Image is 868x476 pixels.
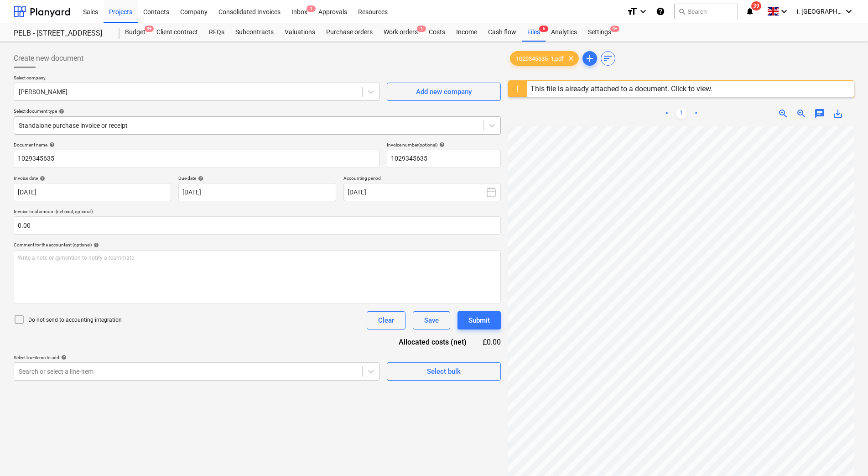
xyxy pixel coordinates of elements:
[510,51,579,66] div: 1029345635_1.pdf
[416,86,472,98] div: Add new company
[423,23,451,42] a: Costs
[203,23,230,42] a: RFQs
[814,108,825,119] span: chat
[151,23,203,42] a: Client contract
[656,6,665,17] i: Knowledge base
[14,53,83,64] span: Create new document
[546,23,582,42] a: Analytics
[378,23,423,42] div: Work orders
[59,355,67,360] span: help
[468,314,490,326] div: Submit
[483,23,522,42] a: Cash flow
[627,6,638,17] i: format_size
[47,142,55,147] span: help
[178,183,336,201] input: Due date not specified
[14,108,501,114] div: Select document type
[424,314,439,326] div: Save
[566,53,577,64] span: clear
[145,26,154,32] span: 9+
[745,6,754,17] i: notifications
[451,23,483,42] a: Income
[14,29,109,38] div: PELB - [STREET_ADDRESS]
[413,311,450,330] button: Save
[779,6,790,17] i: keyboard_arrow_down
[522,23,546,42] div: Files
[584,53,595,64] span: add
[92,242,99,248] span: help
[38,176,45,181] span: help
[843,6,854,17] i: keyboard_arrow_down
[230,23,279,42] a: Subcontracts
[437,142,445,147] span: help
[14,183,171,201] input: Invoice date not specified
[321,23,378,42] a: Purchase orders
[307,5,316,12] span: 1
[417,26,426,32] span: 1
[343,183,501,201] button: [DATE]
[14,75,379,83] p: Select company
[14,355,379,361] div: Select line-items to add
[378,314,394,326] div: Clear
[638,6,649,17] i: keyboard_arrow_down
[674,4,738,19] button: Search
[279,23,321,42] a: Valuations
[387,362,501,381] button: Select bulk
[57,109,64,114] span: help
[427,366,461,377] div: Select bulk
[14,175,171,181] div: Invoice date
[343,175,501,183] p: Accounting period
[691,108,702,119] a: Next page
[510,55,569,62] span: 1029345635_1.pdf
[196,176,203,181] span: help
[387,142,501,148] div: Invoice number (optional)
[14,209,501,216] p: Invoice total amount (net cost, optional)
[14,142,379,148] div: Document name
[678,8,686,15] span: search
[751,1,761,10] span: 39
[582,23,617,42] a: Settings9+
[797,8,842,15] span: i. [GEOGRAPHIC_DATA]
[661,108,672,119] a: Previous page
[382,337,481,347] div: Allocated costs (net)
[14,150,379,168] input: Document name
[610,26,619,32] span: 9+
[603,53,613,64] span: sort
[530,84,712,93] div: This file is already attached to a document. Click to view.
[832,108,843,119] span: save_alt
[14,242,501,248] div: Comment for the accountant (optional)
[582,23,617,42] div: Settings
[481,337,501,347] div: £0.00
[387,83,501,101] button: Add new company
[778,108,789,119] span: zoom_in
[28,316,122,324] p: Do not send to accounting integration
[796,108,807,119] span: zoom_out
[822,432,868,476] iframe: Chat Widget
[676,108,687,119] a: Page 1 is your current page
[367,311,405,330] button: Clear
[120,23,151,42] div: Budget
[539,26,548,32] span: 6
[387,150,501,168] input: Invoice number
[378,23,423,42] a: Work orders1
[178,175,336,181] div: Due date
[522,23,546,42] a: Files6
[457,311,501,330] button: Submit
[14,216,501,235] input: Invoice total amount (net cost, optional)
[120,23,151,42] a: Budget9+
